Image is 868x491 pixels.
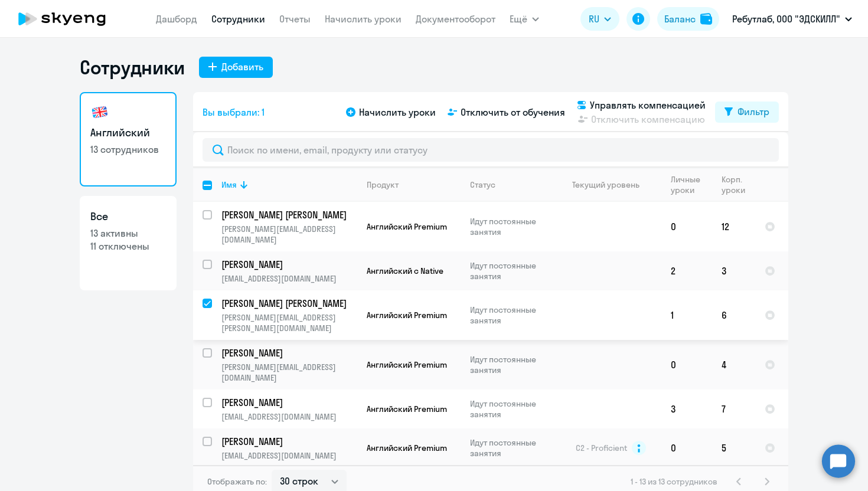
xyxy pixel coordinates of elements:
span: Отключить от обучения [461,105,565,119]
td: 2 [661,251,712,290]
img: balance [700,13,712,25]
button: Ребутлаб, ООО "ЭДСКИЛЛ" [726,5,858,33]
p: 13 активны [90,227,166,240]
p: [PERSON_NAME][EMAIL_ADDRESS][DOMAIN_NAME] [221,224,357,245]
span: C2 - Proficient [576,443,627,453]
input: Поиск по имени, email, продукту или статусу [203,138,779,162]
p: Идут постоянные занятия [470,398,551,420]
div: Статус [470,179,551,190]
p: Ребутлаб, ООО "ЭДСКИЛЛ" [732,12,840,26]
a: Все13 активны11 отключены [80,196,177,290]
button: Балансbalance [657,7,719,31]
div: Корп. уроки [722,174,755,195]
img: english [90,103,109,122]
p: [PERSON_NAME] [PERSON_NAME] [221,208,355,221]
span: Английский Premium [367,221,447,232]
div: Фильтр [738,104,769,119]
span: Английский с Native [367,266,443,276]
td: 5 [712,428,755,467]
td: 12 [712,202,755,251]
div: Личные уроки [671,174,704,195]
span: 1 - 13 из 13 сотрудников [631,476,717,487]
h1: Сотрудники [80,55,185,79]
span: Отображать по: [207,476,267,487]
p: [PERSON_NAME] [221,346,355,359]
div: Имя [221,179,237,190]
p: [EMAIL_ADDRESS][DOMAIN_NAME] [221,450,357,461]
td: 3 [712,251,755,290]
p: [EMAIL_ADDRESS][DOMAIN_NAME] [221,273,357,284]
p: Идут постоянные занятия [470,216,551,237]
span: Английский Premium [367,310,447,320]
td: 0 [661,202,712,251]
p: [PERSON_NAME][EMAIL_ADDRESS][DOMAIN_NAME] [221,362,357,383]
div: Баланс [664,12,696,26]
a: [PERSON_NAME] [221,396,357,409]
button: Добавить [199,57,273,78]
h3: Все [90,209,166,224]
p: [PERSON_NAME] [221,258,355,271]
div: Продукт [367,179,399,190]
div: Личные уроки [671,174,712,195]
a: Сотрудники [211,13,265,25]
p: [PERSON_NAME][EMAIL_ADDRESS][PERSON_NAME][DOMAIN_NAME] [221,312,357,333]
button: RU [580,7,619,31]
span: Английский Premium [367,359,447,370]
a: Отчеты [279,13,311,25]
td: 4 [712,340,755,389]
a: Начислить уроки [325,13,402,25]
p: [PERSON_NAME] [221,435,355,448]
div: Продукт [367,179,460,190]
td: 1 [661,290,712,340]
a: Документооборот [416,13,495,25]
p: Идут постоянные занятия [470,354,551,375]
p: [EMAIL_ADDRESS][DOMAIN_NAME] [221,411,357,422]
td: 0 [661,428,712,467]
td: 0 [661,340,712,389]
a: [PERSON_NAME] [PERSON_NAME] [221,208,357,221]
div: Корп. уроки [722,174,747,195]
a: [PERSON_NAME] [221,435,357,448]
p: 11 отключены [90,240,166,253]
a: [PERSON_NAME] [221,346,357,359]
span: Английский Premium [367,443,447,453]
div: Добавить [221,60,263,74]
a: [PERSON_NAME] [221,258,357,271]
p: [PERSON_NAME] [221,396,355,409]
td: 7 [712,389,755,428]
p: 13 сотрудников [90,143,166,156]
span: Ещё [510,12,527,26]
a: [PERSON_NAME] [PERSON_NAME] [221,297,357,310]
div: Текущий уровень [561,179,661,190]
span: Английский Premium [367,404,447,414]
div: Имя [221,179,357,190]
span: Управлять компенсацией [590,98,706,112]
h3: Английский [90,125,166,140]
div: Текущий уровень [572,179,639,190]
p: Идут постоянные занятия [470,260,551,281]
a: Английский13 сотрудников [80,92,177,186]
span: Начислить уроки [359,105,436,119]
button: Ещё [510,7,539,31]
p: Идут постоянные занятия [470,437,551,459]
p: [PERSON_NAME] [PERSON_NAME] [221,297,355,310]
p: Идут постоянные занятия [470,305,551,326]
span: RU [589,12,599,26]
div: Статус [470,179,495,190]
span: Вы выбрали: 1 [203,105,265,119]
button: Фильтр [715,102,779,123]
a: Дашборд [156,13,197,25]
td: 6 [712,290,755,340]
td: 3 [661,389,712,428]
